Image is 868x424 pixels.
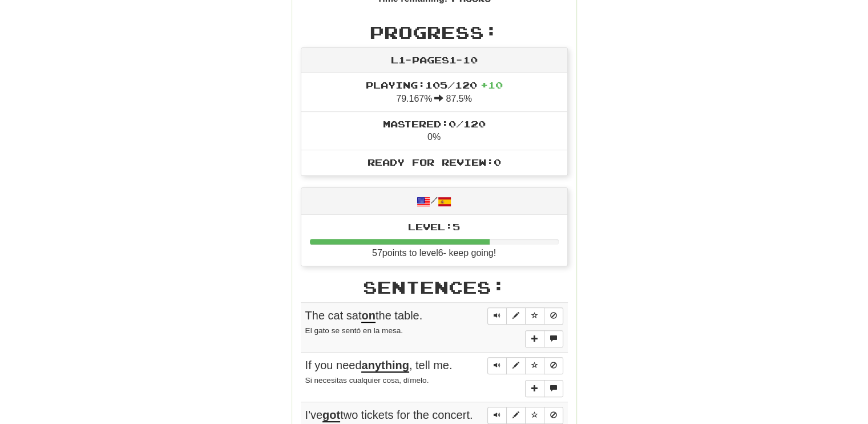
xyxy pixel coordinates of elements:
[525,330,563,347] div: More sentence controls
[544,407,563,424] button: Toggle ignore
[383,118,486,129] span: Mastered: 0 / 120
[301,215,567,266] li: 57 points to level 6 - keep going!
[506,407,526,424] button: Edit sentence
[544,357,563,374] button: Toggle ignore
[481,79,503,90] span: + 10
[361,309,375,323] u: on
[525,407,544,424] button: Toggle favorite
[301,278,568,297] h2: Sentences:
[366,79,503,90] span: Playing: 105 / 120
[305,326,403,335] small: El gato se sentó en la mesa.
[322,409,340,422] u: got
[487,307,507,325] button: Play sentence audio
[301,48,567,73] div: L1-Pages1-10
[301,73,567,112] li: 79.167% 87.5%
[487,357,507,374] button: Play sentence audio
[361,359,409,373] u: anything
[487,407,563,424] div: Sentence controls
[487,357,563,374] div: Sentence controls
[525,380,563,397] div: More sentence controls
[487,307,563,325] div: Sentence controls
[506,307,526,325] button: Edit sentence
[368,157,501,167] span: Ready for Review: 0
[301,111,567,151] li: 0%
[487,407,507,424] button: Play sentence audio
[525,307,544,325] button: Toggle favorite
[305,309,423,323] span: The cat sat the table.
[408,221,460,232] span: Level: 5
[506,357,526,374] button: Edit sentence
[544,307,563,325] button: Toggle ignore
[305,359,453,373] span: If you need , tell me.
[525,357,544,374] button: Toggle favorite
[305,376,429,385] small: Si necesitas cualquier cosa, dímelo.
[525,330,544,347] button: Add sentence to collection
[525,380,544,397] button: Add sentence to collection
[305,409,473,422] span: I've two tickets for the concert.
[301,188,567,215] div: /
[301,23,568,42] h2: Progress:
